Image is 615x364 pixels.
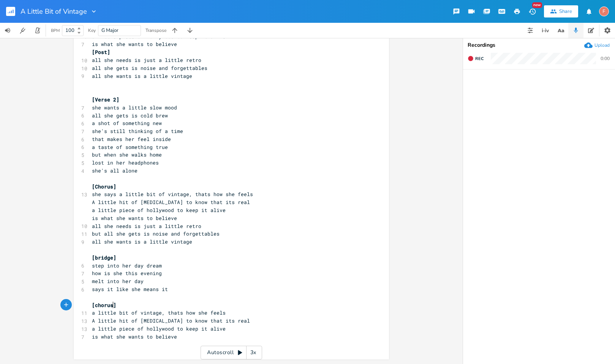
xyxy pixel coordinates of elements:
span: a little piece of hollywood to keep it alive [92,207,226,214]
span: is what she wants to believe [92,41,177,47]
span: A little hit of [MEDICAL_DATA] to know that its real [92,317,250,324]
span: step into her day dream [92,262,162,269]
span: all she gets is noise and forgettables [92,65,207,71]
span: is what she wants to believe [92,215,177,222]
div: fuzzyip [599,6,609,16]
span: all she wants is a little vintage [92,238,192,245]
span: [bridge] [92,254,116,261]
span: A little hit of [MEDICAL_DATA] to know that its real [92,199,250,206]
span: all she needs is just a little retro [92,223,201,229]
span: she says a little bit of vintage, thats how she feels [92,191,253,198]
div: Upload [594,42,610,48]
span: lost in her headphones [92,159,159,166]
span: A Little Bit of Vintage [21,8,87,15]
span: that makes her feel inside [92,136,171,142]
span: a shot of something new [92,120,162,127]
button: Share [544,5,578,17]
div: New [532,2,542,8]
button: New [525,5,540,18]
span: [Post] [92,49,110,55]
div: 3x [247,346,260,359]
span: but all she gets is noise and forgettables [92,230,220,237]
span: [chorus] [92,302,116,309]
span: a little piece of hollywood to keep it alive [92,33,226,40]
div: BPM [51,28,60,33]
span: all she needs is just a little retro [92,57,201,63]
span: melt into her day [92,278,144,285]
button: Rec [465,52,487,65]
span: is what she wants to believe [92,333,177,340]
span: G Major [101,27,119,34]
span: a little bit of vintage, thats how she feels [92,309,226,316]
span: [Chorus] [92,183,116,190]
span: all she gets is cold brew [92,112,168,119]
span: a taste of something true [92,144,168,150]
span: Rec [475,56,484,62]
span: she wants a little slow mood [92,104,177,111]
span: a little piece of hollywood to keep it alive [92,325,226,332]
div: Autoscroll [201,346,262,359]
div: 0:00 [601,56,610,61]
span: says it like she means it [92,286,168,293]
div: Key [88,28,96,33]
button: F [599,3,609,20]
span: all she wants is a little vintage [92,73,192,79]
span: she's all alone [92,167,138,174]
button: Upload [584,41,610,49]
div: Recordings [468,43,610,48]
span: how is she this evening [92,270,162,277]
span: [Verse 2] [92,96,119,103]
div: Share [559,8,572,15]
span: but when she walks home [92,151,162,158]
span: she's still thinking of a time [92,128,183,135]
div: Transpose [145,28,166,33]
